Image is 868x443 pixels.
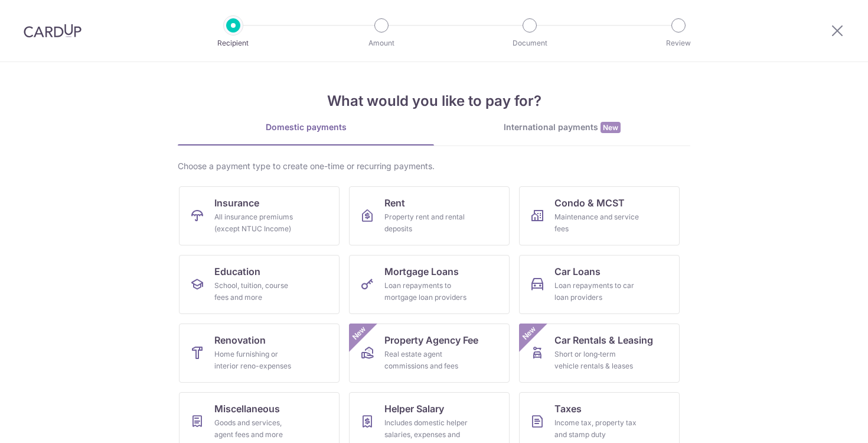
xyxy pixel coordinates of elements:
div: Goods and services, agent fees and more [214,417,299,441]
div: Home furnishing or interior reno-expenses [214,348,299,372]
div: Real estate agent commissions and fees [384,348,469,372]
span: Property Agency Fee [384,333,478,347]
span: Miscellaneous [214,402,280,416]
a: Condo & MCSTMaintenance and service fees [519,186,680,245]
span: New [520,324,539,343]
a: InsuranceAll insurance premiums (except NTUC Income) [179,186,340,245]
div: Short or long‑term vehicle rentals & leases [554,348,639,372]
div: Income tax, property tax and stamp duty [554,417,639,441]
span: Renovation [214,333,266,347]
a: EducationSchool, tuition, course fees and more [179,255,340,314]
div: Loan repayments to car loan providers [554,280,639,303]
div: Property rent and rental deposits [384,211,469,235]
img: CardUp [24,24,81,38]
p: Document [486,37,573,49]
div: Domestic payments [178,121,434,133]
div: Maintenance and service fees [554,211,639,235]
span: Taxes [554,402,582,416]
p: Recipient [190,37,277,49]
span: New [601,122,621,133]
span: Helper Salary [384,402,444,416]
span: Mortgage Loans [384,264,459,279]
h4: What would you like to pay for? [178,90,690,112]
div: School, tuition, course fees and more [214,280,299,303]
a: Car LoansLoan repayments to car loan providers [519,255,680,314]
span: Insurance [214,196,259,210]
span: Education [214,264,260,279]
span: Rent [384,196,405,210]
span: Car Rentals & Leasing [554,333,653,347]
a: Mortgage LoansLoan repayments to mortgage loan providers [349,255,510,314]
a: Property Agency FeeReal estate agent commissions and feesNew [349,324,510,383]
span: New [350,324,369,343]
a: RenovationHome furnishing or interior reno-expenses [179,324,340,383]
span: Car Loans [554,264,601,279]
a: Car Rentals & LeasingShort or long‑term vehicle rentals & leasesNew [519,324,680,383]
p: Amount [338,37,425,49]
div: Choose a payment type to create one-time or recurring payments. [178,160,690,172]
div: International payments [434,121,690,134]
div: Loan repayments to mortgage loan providers [384,280,469,303]
a: RentProperty rent and rental deposits [349,186,510,245]
span: Condo & MCST [554,196,625,210]
div: All insurance premiums (except NTUC Income) [214,211,299,235]
p: Review [635,37,722,49]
